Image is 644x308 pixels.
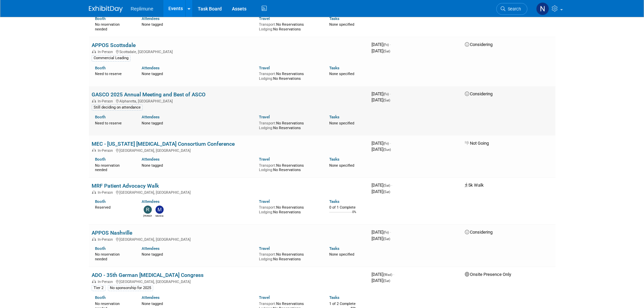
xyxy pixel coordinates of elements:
[92,50,96,53] img: In-Person Event
[95,66,105,70] a: Booth
[142,70,254,76] div: None tagged
[465,42,493,47] span: Considering
[92,148,96,152] img: In-Person Event
[142,115,160,119] a: Attendees
[372,147,391,152] span: [DATE]
[259,121,276,125] span: Transport:
[259,295,270,300] a: Travel
[505,6,521,11] span: Search
[383,190,390,194] span: (Sat)
[142,120,254,126] div: None tagged
[383,92,389,96] span: (Fri)
[92,141,235,147] a: MEC - [US_STATE] [MEDICAL_DATA] Consortium Conference
[142,21,254,27] div: None tagged
[259,251,319,261] div: No Reservations No Reservations
[95,162,132,172] div: No reservation needed
[391,183,392,188] span: -
[383,231,389,234] span: (Fri)
[259,115,270,119] a: Travel
[259,302,276,306] span: Transport:
[372,189,390,194] span: [DATE]
[92,147,366,153] div: [GEOGRAPHIC_DATA], [GEOGRAPHIC_DATA]
[259,168,273,172] span: Lodging:
[329,66,339,70] a: Tasks
[390,230,391,235] span: -
[92,49,366,54] div: Scottsdale, [GEOGRAPHIC_DATA]
[329,163,354,168] span: None specified
[465,183,484,188] span: 5k Walk
[92,285,105,291] div: Tier 2
[95,115,105,119] a: Booth
[92,55,130,61] div: Commercial Leading
[259,204,319,214] div: No Reservations No Reservations
[92,183,159,189] a: MRF Patient Advocacy Walk
[259,246,270,251] a: Travel
[329,199,339,204] a: Tasks
[144,206,152,214] img: Rosalind Malhotra
[95,70,132,76] div: Need to reserve
[259,16,270,21] a: Travel
[92,99,96,102] img: In-Person Event
[142,66,160,70] a: Attendees
[142,246,160,251] a: Attendees
[95,21,132,31] div: No reservation needed
[98,280,115,284] span: In-Person
[329,115,339,119] a: Tasks
[372,141,391,146] span: [DATE]
[259,257,273,261] span: Lodging:
[259,120,319,130] div: No Reservations No Reservations
[259,157,270,162] a: Travel
[95,295,105,300] a: Booth
[259,126,273,130] span: Lodging:
[259,22,276,27] span: Transport:
[383,279,390,283] span: (Sat)
[142,251,254,257] div: None tagged
[142,16,160,21] a: Attendees
[92,279,366,284] div: [GEOGRAPHIC_DATA], [GEOGRAPHIC_DATA]
[259,162,319,172] div: No Reservations No Reservations
[383,237,390,241] span: (Sat)
[143,214,152,218] div: Rosalind Malhotra
[372,91,391,96] span: [DATE]
[329,16,339,21] a: Tasks
[390,91,391,96] span: -
[142,300,254,306] div: None tagged
[536,2,549,15] img: Nicole Schaeffner
[92,42,136,48] a: APPOS Scottsdale
[465,272,511,277] span: Onsite Presence Only
[95,246,105,251] a: Booth
[95,120,132,126] div: Need to reserve
[98,99,115,103] span: In-Person
[465,91,493,96] span: Considering
[98,237,115,242] span: In-Person
[92,98,366,103] div: Alpharetta, [GEOGRAPHIC_DATA]
[142,157,160,162] a: Attendees
[259,70,319,81] div: No Reservations No Reservations
[465,141,489,146] span: Not Going
[259,199,270,204] a: Travel
[95,251,132,261] div: No reservation needed
[329,302,366,306] div: 1 of 2 Complete
[329,72,354,76] span: None specified
[98,190,115,195] span: In-Person
[383,98,390,102] span: (Sat)
[259,205,276,210] span: Transport:
[372,236,390,241] span: [DATE]
[95,204,132,210] div: Reserved
[259,210,273,214] span: Lodging:
[390,42,391,47] span: -
[92,104,143,111] div: Still deciding on attendance
[131,6,153,11] span: Replimune
[92,230,132,236] a: APPOS Nashville
[329,205,366,210] div: 0 of 1 Complete
[92,91,206,98] a: GASCO 2025 Annual Meeting and Best of ASCO
[259,252,276,257] span: Transport:
[383,43,389,47] span: (Fri)
[329,121,354,125] span: None specified
[372,278,390,283] span: [DATE]
[465,230,493,235] span: Considering
[372,272,394,277] span: [DATE]
[329,157,339,162] a: Tasks
[95,199,105,204] a: Booth
[329,22,354,27] span: None specified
